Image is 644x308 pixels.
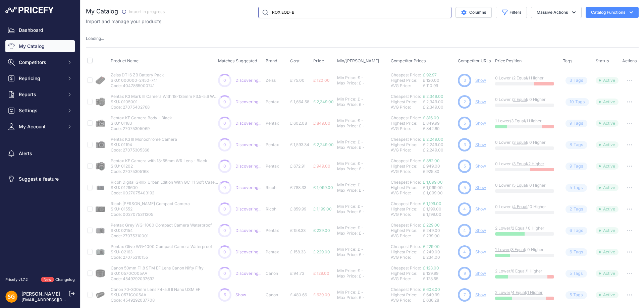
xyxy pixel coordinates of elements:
[495,226,556,231] p: / / 0 Higher
[464,163,466,169] span: 5
[511,118,525,123] a: 3 Equal
[361,145,365,150] div: -
[223,185,226,190] span: 0
[337,123,358,129] div: Max Price:
[423,94,443,99] a: £ 2,349.00
[235,121,261,126] a: Discovering...
[5,24,75,36] a: Dashboard
[423,164,440,169] span: £ 949.00
[313,99,334,104] span: £ 2,349.00
[528,75,544,80] a: 1 Higher
[495,183,556,188] p: 0 Lower / / 0 Higher
[266,142,287,147] p: Pentax
[463,228,466,234] span: 4
[266,228,287,233] p: Pentax
[570,142,572,148] span: 8
[423,180,443,185] a: £ 1,099.00
[337,145,358,150] div: Max Price:
[5,88,75,101] button: Reports
[111,115,172,121] p: Pentax KF Camera Body - Black
[423,121,439,126] span: £ 849.99
[111,212,190,217] p: Code: 0027075311305
[5,173,75,185] a: Suggest a feature
[513,75,527,80] a: 2 Equal
[423,287,440,292] a: £ 608.00
[223,164,226,169] span: 0
[266,121,287,126] p: Pentax
[423,228,440,233] span: £ 249.00
[19,107,63,114] span: Settings
[464,120,466,126] span: 5
[235,206,261,211] span: Discovering...
[596,58,610,64] button: Status
[423,78,439,83] span: £ 120.00
[361,102,365,107] div: -
[111,58,139,63] span: Product Name
[235,228,261,233] a: Discovering...
[423,142,443,147] span: £ 2,249.00
[513,183,527,188] a: 5 Equal
[359,102,361,107] div: £
[359,80,361,86] div: £
[313,206,332,211] span: £ 1,199.00
[423,244,440,249] a: £ 229.00
[313,58,324,64] span: Price
[358,118,360,123] div: £
[566,205,587,213] span: Tag
[111,201,190,206] p: Ricoh [PERSON_NAME] Compact Camera
[358,204,360,209] div: £
[290,206,306,211] span: £ 859.99
[570,77,572,84] span: 3
[391,265,421,270] a: Cheapest Price:
[566,98,589,106] span: Tag
[622,58,637,63] span: Actions
[495,247,510,252] a: 1 Lower
[313,228,330,233] span: £ 229.00
[475,206,486,211] a: Show
[475,99,486,104] a: Show
[475,121,486,126] a: Show
[391,137,421,142] a: Cheapest Price:
[526,118,542,123] a: 1 Higher
[337,58,379,63] span: Min/[PERSON_NAME]
[513,161,527,166] a: 3 Equal
[359,231,361,236] div: £
[423,137,443,142] a: £ 2,249.00
[391,180,421,185] a: Cheapest Price:
[111,169,207,174] p: Code: 27075305168
[235,142,261,147] span: Discovering...
[527,290,543,295] a: 1 Higher
[391,206,423,212] div: Highest Price:
[111,190,218,196] p: Code: 0027075403192
[111,99,218,105] p: SKU: 0105001
[358,75,360,80] div: £
[235,185,261,190] span: Discovering...
[111,105,218,110] p: Code: 27075402768
[391,142,423,147] div: Highest Price:
[337,161,356,166] div: Min Price:
[258,7,451,18] input: Search
[512,290,526,295] a: 4 Equal
[266,78,287,83] p: Zeiss
[391,164,423,169] div: Highest Price:
[337,80,358,86] div: Max Price:
[235,292,246,297] a: Show
[111,147,177,153] p: Code: 27075305366
[570,99,574,105] span: 10
[495,204,556,209] p: 0 Lower / / 0 Higher
[495,226,511,231] a: 2 Lower
[570,120,572,127] span: 9
[581,163,583,170] span: s
[235,99,261,104] span: Discovering...
[391,78,423,83] div: Highest Price:
[566,120,587,127] span: Tag
[19,75,63,82] span: Repricing
[463,206,466,212] span: 4
[86,36,104,41] span: Loading
[337,209,358,214] div: Max Price:
[290,78,305,83] span: £ 75.00
[570,163,572,170] span: 9
[423,99,443,104] span: £ 2,349.00
[391,121,423,126] div: Highest Price:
